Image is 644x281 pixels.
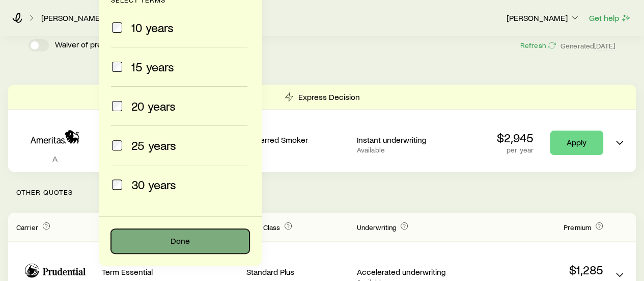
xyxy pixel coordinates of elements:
[55,39,138,52] p: Waiver of premium rider
[564,223,591,232] span: Premium
[357,135,459,145] p: Instant underwriting
[507,13,580,23] p: [PERSON_NAME]
[594,41,615,50] span: [DATE]
[519,41,556,50] button: Refresh
[246,267,349,277] p: Standard Plus
[497,131,534,145] p: $2,945
[561,41,615,50] span: Generated
[589,12,632,24] button: Get help
[16,223,38,232] span: Carrier
[8,85,636,172] div: Term quotes
[112,22,122,33] input: 10 years
[102,267,238,277] p: Term Essential
[16,154,94,164] p: A
[357,223,397,232] span: Underwriting
[246,135,349,145] p: Preferred Smoker
[497,146,534,154] p: per year
[506,12,580,24] button: [PERSON_NAME]
[467,263,603,277] p: $1,285
[298,92,360,102] p: Express Decision
[357,146,459,154] p: Available
[8,172,636,213] p: Other Quotes
[357,267,459,277] p: Accelerated underwriting
[131,20,174,35] span: 10 years
[246,223,281,232] span: Rate Class
[550,131,603,155] a: Apply
[41,13,103,23] a: [PERSON_NAME]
